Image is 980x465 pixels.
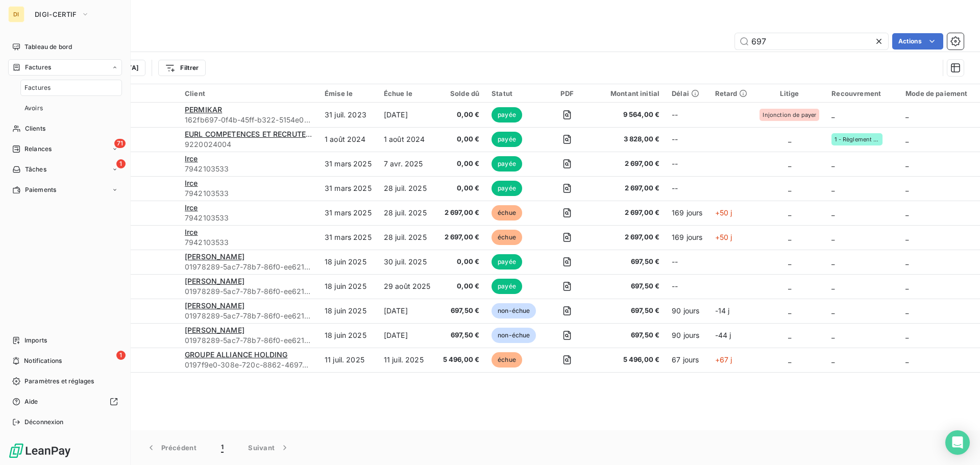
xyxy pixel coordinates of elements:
[185,139,312,150] span: 9220024004
[788,331,791,339] span: _
[24,377,94,386] span: Paramètres et réglages
[116,159,126,168] span: 1
[831,159,835,168] span: _
[443,89,480,97] div: Solde dû
[492,303,536,319] span: non-échue
[185,326,244,334] span: [PERSON_NAME]
[318,299,378,323] td: 18 juin 2025
[378,225,437,250] td: 28 juil. 2025
[905,257,909,266] span: _
[378,201,437,225] td: 28 juil. 2025
[492,181,522,196] span: payée
[185,213,312,223] span: 7942103533
[598,208,659,218] span: 2 697,00 €
[715,89,748,97] div: Retard
[318,225,378,250] td: 31 mars 2025
[185,335,312,346] span: 01978289-5ac7-78b7-86f0-ee621f6efeb3
[185,277,244,285] span: [PERSON_NAME]
[666,225,708,250] td: 169 jours
[715,233,732,241] span: +50 j
[378,152,437,176] td: 7 avr. 2025
[905,159,909,168] span: _
[185,89,312,97] div: Client
[443,355,480,365] span: 5 496,00 €
[25,63,51,72] span: Factures
[185,286,312,297] span: 01978289-5ac7-78b7-86f0-ee621f6efeb3
[905,184,909,192] span: _
[492,279,522,294] span: payée
[715,355,732,364] span: +67 j
[443,232,480,242] span: 2 697,00 €
[598,355,659,365] span: 5 496,00 €
[443,281,480,291] span: 0,00 €
[666,299,708,323] td: 90 jours
[8,443,71,459] img: Logo LeanPay
[134,437,209,458] button: Précédent
[443,330,480,340] span: 697,50 €
[492,328,536,343] span: non-échue
[492,107,522,123] span: payée
[25,165,46,174] span: Tâches
[116,351,126,360] span: 1
[831,208,835,217] span: _
[831,257,835,266] span: _
[378,348,437,372] td: 11 juil. 2025
[492,352,522,368] span: échue
[185,115,312,125] span: 162fb697-0f4b-45ff-b322-5154e05b4cc8
[318,152,378,176] td: 31 mars 2025
[835,136,879,142] span: 1 - Règlement amiable interne
[378,250,437,274] td: 30 juil. 2025
[35,10,77,18] span: DIGI-CERTIF
[831,110,835,119] span: _
[788,208,791,217] span: _
[905,233,909,241] span: _
[114,139,126,148] span: 71
[185,164,312,174] span: 7942103533
[185,311,312,321] span: 01978289-5ac7-78b7-86f0-ee621f6efeb3
[788,159,791,168] span: _
[788,257,791,266] span: _
[666,201,708,225] td: 169 jours
[185,262,312,272] span: 01978289-5ac7-78b7-86f0-ee621f6efeb3
[763,112,816,118] span: Injonction de payer
[24,356,62,365] span: Notifications
[378,323,437,348] td: [DATE]
[945,430,970,455] div: Open Intercom Messenger
[221,443,224,453] span: 1
[384,89,431,97] div: Échue le
[318,201,378,225] td: 31 mars 2025
[735,33,888,50] input: Rechercher
[185,252,244,261] span: [PERSON_NAME]
[788,306,791,315] span: _
[378,176,437,201] td: 28 juil. 2025
[905,208,909,217] span: _
[598,134,659,144] span: 3 828,00 €
[318,176,378,201] td: 31 mars 2025
[666,152,708,176] td: --
[185,237,312,248] span: 7942103533
[25,124,45,133] span: Clients
[598,232,659,242] span: 2 697,00 €
[715,208,732,217] span: +50 j
[831,233,835,241] span: _
[185,350,287,359] span: GROUPE ALLIANCE HOLDING
[788,233,791,241] span: _
[378,127,437,152] td: 1 août 2024
[831,282,835,290] span: _
[666,176,708,201] td: --
[788,355,791,364] span: _
[8,394,122,410] a: Aide
[25,185,56,194] span: Paiements
[788,135,791,143] span: _
[905,282,909,290] span: _
[666,250,708,274] td: --
[443,306,480,316] span: 697,50 €
[548,89,585,97] div: PDF
[443,134,480,144] span: 0,00 €
[24,144,52,154] span: Relances
[666,323,708,348] td: 90 jours
[598,281,659,291] span: 697,50 €
[24,397,38,406] span: Aide
[378,274,437,299] td: 29 août 2025
[598,183,659,193] span: 2 697,00 €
